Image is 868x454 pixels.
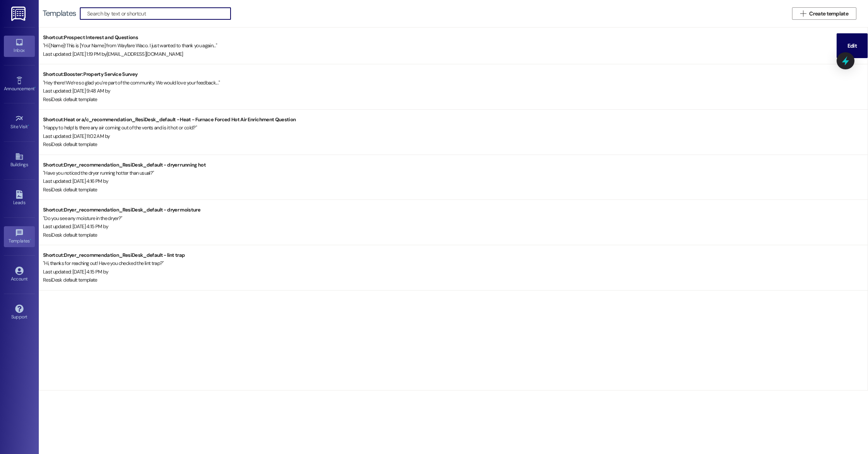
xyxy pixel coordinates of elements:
[4,264,35,285] a: Account
[43,214,868,222] div: " Do you see any moisture in the dryer? "
[4,302,35,323] a: Support
[30,237,31,242] span: •
[43,33,837,41] div: Shortcut: Prospect Interest and Questions
[43,251,868,259] div: Shortcut: Dryer_recommendation_ResiDesk_default - lint trap
[43,87,868,95] div: Last updated: [DATE] 9:48 AM by
[43,222,868,230] div: Last updated: [DATE] 4:15 PM by
[43,259,868,267] div: " Hi, thanks for reaching out! Have you checked the lint trap? "
[837,33,868,58] button: Edit
[4,36,35,57] a: Inbox
[43,186,97,193] span: ResiDesk default template
[43,124,868,132] div: " Happy to help! Is there any air coming out of the vents and is it hot or cold? "
[4,150,35,171] a: Buildings
[43,206,868,214] div: Shortcut: Dryer_recommendation_ResiDesk_default - dryer moisture
[43,41,837,50] div: " Hi [Name]! This is [Your Name] from Wayfare Waco. I just wanted to thank you again... "
[87,8,231,19] input: Search by text or shortcut
[11,7,27,21] img: ResiDesk Logo
[43,50,837,58] div: Last updated: [DATE] 1:19 PM by [EMAIL_ADDRESS][DOMAIN_NAME]
[4,112,35,133] a: Site Visit •
[28,123,29,128] span: •
[43,96,97,103] span: ResiDesk default template
[43,177,868,185] div: Last updated: [DATE] 4:16 PM by
[43,79,868,87] div: " Hey there! We’re so glad you’re part of the community. We would love your feedback... "
[43,161,868,169] div: Shortcut: Dryer_recommendation_ResiDesk_default - dryer running hot
[43,268,868,276] div: Last updated: [DATE] 4:15 PM by
[43,141,97,148] span: ResiDesk default template
[43,132,868,140] div: Last updated: [DATE] 11:02 AM by
[43,277,97,283] span: ResiDesk default template
[43,70,868,78] div: Shortcut: Booster: Property Service Survey
[34,85,36,90] span: •
[43,115,868,124] div: Shortcut: Heat or a/c_recommendation_ResiDesk_default - Heat - Furnace Forced Hot Air Enrichment ...
[800,10,806,17] i: 
[43,232,97,238] span: ResiDesk default template
[847,42,857,50] span: Edit
[4,226,35,247] a: Templates •
[809,10,848,18] span: Create template
[43,169,868,177] div: " Have you noticed the dryer running hotter than usual? "
[792,7,856,20] button: Create template
[4,188,35,209] a: Leads
[43,9,76,17] div: Templates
